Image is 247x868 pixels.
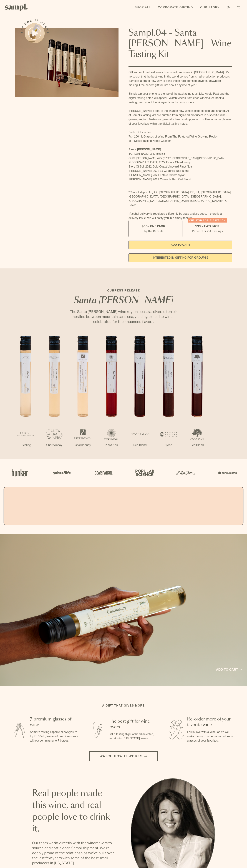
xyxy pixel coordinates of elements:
p: Chardonnay [40,443,69,447]
p: Gift a tasting flight of hand-selected, hard-to-find [US_STATE] wines. [109,732,157,741]
li: Story Of Soil 2022 Gold Coast Vineyard Pinot Noir [128,164,232,169]
p: Pinot Noir [97,443,126,447]
p: Fall in love with a wine, or 7? We make it easy to order more bottles or glasses of your favorites. [187,730,236,743]
h3: The best gift for wine lovers [109,719,157,730]
a: Add to cart [216,667,242,672]
span: Santa [PERSON_NAME] Winery 2022 [GEOGRAPHIC_DATA] [GEOGRAPHIC_DATA] [128,157,224,159]
a: interested in gifting for groups? [128,253,232,262]
img: Artboard_5_7fdae55a-36fd-43f7-8bfd-f74a06a2878e_x450.png [92,465,114,480]
p: Sampl's tasting capsule allows you to try 7 100ml glasses of premium wines without committing to ... [30,730,79,743]
img: Sampl logo [5,4,28,11]
span: [GEOGRAPHIC_DATA], [GEOGRAPHIC_DATA] [159,199,220,202]
span: $55 - One Pack [142,224,165,228]
strong: Santa [PERSON_NAME]: [128,148,162,151]
button: See how it works [25,23,45,43]
li: [PERSON_NAME] 2021 Estate Grown Syrah [128,173,232,177]
a: Corporate Gifting [156,4,195,11]
li: [GEOGRAPHIC_DATA] 2022 Estate Chardonnay [128,160,232,164]
small: Perfect For 2-4 Tastings [192,229,223,233]
img: Artboard_3_0b291449-6e8c-4d07-b2c2-3f3601a19cd1_x450.png [175,465,196,480]
a: Shop All [133,4,153,11]
span: $95 - Two Pack [195,224,220,228]
p: CURRENT RELEASE [66,288,181,293]
h3: Re-order more of your favorite wine [187,716,236,728]
small: Try the Capsule [143,229,163,233]
em: Santa [PERSON_NAME] [74,296,173,305]
span: [PERSON_NAME] 2022 Riesling [128,152,165,155]
h3: 7 premium glasses of wine [30,716,79,728]
p: The Santa [PERSON_NAME] wine region boasts a diverse terroir, nestled between mountains and sea, ... [66,309,181,324]
button: Add to Cart [128,241,232,249]
h1: Sampl.04 - Santa [PERSON_NAME] - Wine Tasting Kit [128,28,232,60]
span: , [158,199,159,202]
button: Watch how it works [89,751,158,761]
p: Syrah [154,443,183,447]
p: Red Blend [126,443,154,447]
p: Chardonnay [69,443,97,447]
img: Artboard_4_28b4d326-c26e-48f9-9c80-911f17d6414e_x450.png [133,465,155,480]
img: Sampl.04 - Santa Barbara - Wine Tasting Kit [15,28,119,97]
img: Artboard_1_c8cd28af-0030-4af1-819c-248e302c7f06_x450.png [9,465,31,480]
li: [PERSON_NAME] 2022 La Cuadrilla Red Blend [128,169,232,173]
h2: A gift that gives more [102,704,145,708]
li: [PERSON_NAME] 2021 Cuvee le Bec Red Blend [128,177,232,182]
div: Gift some of the best wines from small producers in [GEOGRAPHIC_DATA]. It’s no secret that the be... [128,70,232,220]
a: Our Story [198,4,221,11]
p: Our team works directly with the winemakers to source and bottle each Sampl shipment. We’re deepl... [32,840,116,865]
h2: Real people made this wine, and real people love to drink it. [32,788,116,835]
img: Artboard_6_04f9a106-072f-468a-bdd7-f11783b05722_x450.png [51,465,72,480]
p: Riesling [11,443,40,447]
p: Red Blend [183,443,211,447]
img: Artboard_7_5b34974b-f019-449e-91fb-745f8d0877ee_x450.png [216,465,238,480]
div: Christmas SALE! Save 20% [188,218,227,223]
